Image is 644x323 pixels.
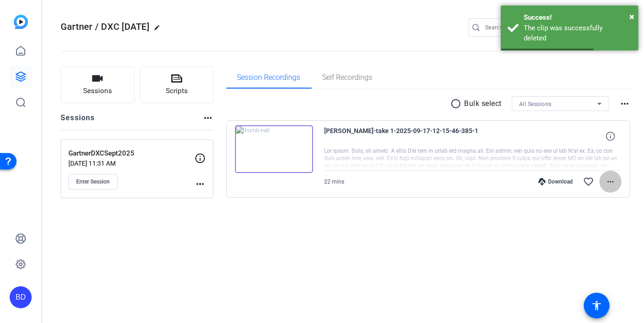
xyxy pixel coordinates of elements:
h2: Sessions [61,112,95,130]
button: Scripts [140,67,214,103]
button: Close [629,10,634,23]
span: All Sessions [519,101,552,107]
span: Self Recordings [323,74,373,81]
mat-icon: more_horiz [605,176,616,187]
img: blue-gradient.svg [14,15,28,29]
span: [PERSON_NAME]-take 1-2025-09-17-12-15-46-385-1 [325,125,494,147]
mat-icon: more_horiz [202,112,213,123]
span: Scripts [166,86,188,96]
span: × [629,11,634,22]
mat-icon: more_horiz [195,178,206,189]
mat-icon: accessibility [591,300,602,311]
button: Sessions [61,67,134,103]
img: thumb-nail [235,125,313,173]
span: Enter Session [76,178,110,185]
input: Search [485,22,568,33]
mat-icon: radio_button_unchecked [451,98,465,109]
p: [DATE] 11:31 AM [68,160,195,167]
div: Download [534,178,577,185]
div: Success! [524,12,632,23]
span: Session Recordings [237,74,301,81]
span: Sessions [83,86,112,96]
span: Gartner / DXC [DATE] [61,21,149,32]
div: The clip was successfully deleted [524,23,632,44]
p: GartnerDXCSept2025 [68,148,195,159]
mat-icon: favorite_border [583,176,594,187]
span: 22 mins [325,178,345,185]
button: Enter Session [68,174,118,189]
p: Bulk select [465,98,502,109]
mat-icon: more_horiz [619,98,630,109]
mat-icon: edit [154,24,165,35]
div: BD [10,286,32,308]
